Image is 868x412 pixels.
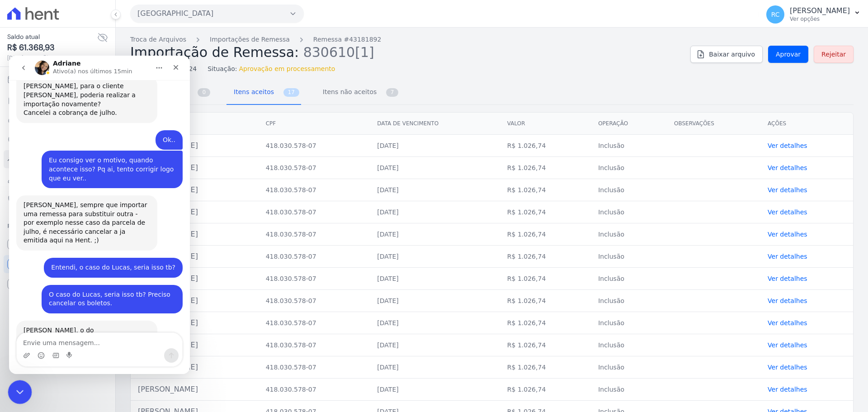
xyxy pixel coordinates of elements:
[500,157,591,179] td: R$ 1.026,74
[7,71,108,293] nav: Sidebar
[776,50,801,59] span: Aprovar
[768,341,807,349] a: Ver detalhes
[591,246,667,268] td: Inclusão
[4,235,112,253] a: Recebíveis
[131,246,259,268] td: [PERSON_NAME]
[131,379,259,401] td: [PERSON_NAME]
[790,15,850,23] p: Ver opções
[500,113,591,135] th: Valor
[259,290,370,312] td: 418.030.578-07
[690,46,763,63] a: Baixar arquivo
[316,81,401,105] a: Itens não aceitos 7
[370,356,500,379] td: [DATE]
[500,379,591,401] td: R$ 1.026,74
[239,64,335,74] span: Aprovação em processamento
[500,290,591,312] td: R$ 1.026,74
[768,386,807,393] a: Ver detalhes
[370,223,500,246] td: [DATE]
[130,5,304,23] button: [GEOGRAPHIC_DATA]
[14,296,21,303] button: Carregar anexo
[208,64,237,74] span: Situação:
[131,334,259,356] td: [PERSON_NAME]
[130,35,186,44] a: Troca de Arquivos
[591,268,667,290] td: Inclusão
[370,179,500,201] td: [DATE]
[768,186,807,194] a: Ver detalhes
[7,265,148,303] div: [PERSON_NAME], o do [PERSON_NAME], é uma renegociação ou atualização de parcela vencida?
[303,43,374,60] span: 830610[1]
[42,208,166,217] div: Entendi, o caso do Lucas, seria isso tb?
[283,88,299,97] span: 17
[8,380,32,404] iframe: Intercom live chat
[4,130,112,148] a: Pagamentos
[768,164,807,171] a: Ver detalhes
[7,140,148,195] div: [PERSON_NAME], sempre que importar uma remessa para substituir outra - por exemplo nesse caso da ...
[500,246,591,268] td: R$ 1.026,74
[154,80,166,89] div: Ok..
[7,265,174,319] div: Adriane diz…
[768,364,807,371] a: Ver detalhes
[7,202,174,229] div: Raquel diz…
[7,95,174,140] div: Raquel diz…
[370,246,500,268] td: [DATE]
[131,312,259,334] td: [PERSON_NAME]
[33,95,174,133] div: Eu consigo ver o motivo, quando acontece isso? Pq ai, tento corrigir logo que eu ver..
[7,54,97,62] span: [DATE] 14:03
[33,229,174,258] div: O caso do Lucas, seria isso tb? Preciso cancelar os boletos.
[131,113,259,135] th: Cliente
[370,312,500,334] td: [DATE]
[591,312,667,334] td: Inclusão
[500,179,591,201] td: R$ 1.026,74
[591,223,667,246] td: Inclusão
[591,113,667,135] th: Operação
[591,201,667,223] td: Inclusão
[14,270,141,297] div: [PERSON_NAME], o do [PERSON_NAME], é uma renegociação ou atualização de parcela vencida?
[131,201,259,223] td: [PERSON_NAME]
[768,319,807,327] a: Ver detalhes
[313,35,382,44] a: Remessa #43181892
[4,90,112,109] a: Extrato
[4,255,112,273] a: Conta Hent Novidade
[4,150,112,168] a: Troca de Arquivos
[370,334,500,356] td: [DATE]
[821,50,846,59] span: Rejeitar
[43,296,50,303] button: Seletor de Gif
[146,75,174,95] div: Ok..
[500,201,591,223] td: R$ 1.026,74
[667,113,760,135] th: Observações
[370,201,500,223] td: [DATE]
[709,50,755,59] span: Baixar arquivo
[259,246,370,268] td: 418.030.578-07
[370,379,500,401] td: [DATE]
[500,312,591,334] td: R$ 1.026,74
[131,223,259,246] td: [PERSON_NAME]
[591,135,667,157] td: Inclusão
[7,229,174,265] div: Raquel diz…
[591,290,667,312] td: Inclusão
[130,81,400,105] nav: Tab selector
[4,190,112,208] a: Negativação
[370,113,500,135] th: Data de vencimento
[591,334,667,356] td: Inclusão
[259,157,370,179] td: 418.030.578-07
[7,140,174,202] div: Adriane diz…
[259,379,370,401] td: 418.030.578-07
[591,157,667,179] td: Inclusão
[259,334,370,356] td: 418.030.578-07
[131,356,259,379] td: [PERSON_NAME]
[768,231,807,238] a: Ver detalhes
[370,268,500,290] td: [DATE]
[768,297,807,304] a: Ver detalhes
[790,6,850,15] p: [PERSON_NAME]
[4,71,112,89] a: Cobranças
[9,56,190,374] iframe: Intercom live chat
[771,11,780,18] span: RC
[131,135,259,157] td: [PERSON_NAME]
[7,221,108,232] div: Plataformas
[591,379,667,401] td: Inclusão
